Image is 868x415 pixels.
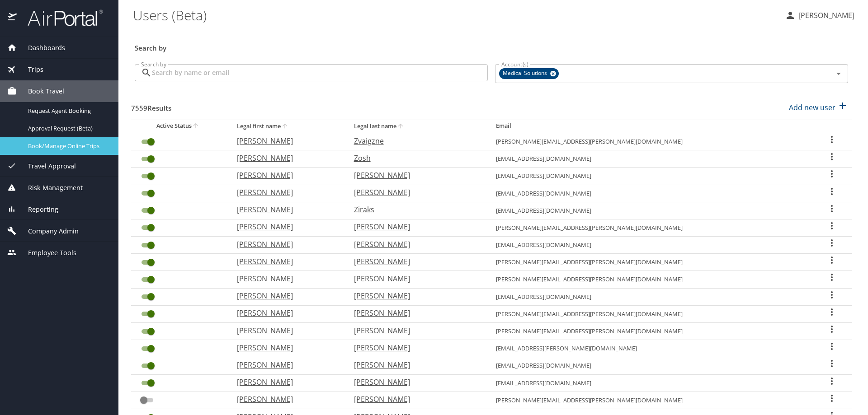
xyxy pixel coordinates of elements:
span: Book/Manage Online Trips [28,142,108,150]
p: [PERSON_NAME] [237,394,336,405]
td: [PERSON_NAME][EMAIL_ADDRESS][PERSON_NAME][DOMAIN_NAME] [489,271,812,288]
th: Active Status [131,120,230,133]
p: [PERSON_NAME] [237,359,336,370]
th: Legal first name [230,120,347,133]
p: Ziraks [354,204,478,215]
button: Open [832,67,845,80]
p: [PERSON_NAME] [354,273,478,284]
td: [PERSON_NAME][EMAIL_ADDRESS][PERSON_NAME][DOMAIN_NAME] [489,219,812,236]
td: [PERSON_NAME][EMAIL_ADDRESS][PERSON_NAME][DOMAIN_NAME] [489,254,812,271]
p: [PERSON_NAME] [354,377,478,387]
span: Reporting [17,205,58,214]
td: [EMAIL_ADDRESS][PERSON_NAME][DOMAIN_NAME] [489,340,812,357]
p: [PERSON_NAME] [237,256,336,267]
p: [PERSON_NAME] [354,170,478,181]
td: [EMAIL_ADDRESS][DOMAIN_NAME] [489,150,812,168]
p: [PERSON_NAME] [237,377,336,387]
td: [PERSON_NAME][EMAIL_ADDRESS][PERSON_NAME][DOMAIN_NAME] [489,305,812,322]
span: Dashboards [17,43,65,53]
span: Travel Approval [17,161,76,171]
td: [EMAIL_ADDRESS][DOMAIN_NAME] [489,237,812,254]
p: [PERSON_NAME] [354,308,478,318]
span: Approval Request (Beta) [28,124,108,133]
h1: Users (Beta) [133,1,778,29]
p: [PERSON_NAME] [237,153,336,163]
p: [PERSON_NAME] [354,290,478,301]
p: [PERSON_NAME] [237,325,336,336]
p: [PERSON_NAME] [796,10,854,21]
img: airportal-logo.png [18,9,103,27]
p: [PERSON_NAME] [237,342,336,353]
button: sort [396,122,406,131]
p: [PERSON_NAME] [354,221,478,232]
p: [PERSON_NAME] [237,221,336,232]
p: Zosh [354,153,478,163]
p: [PERSON_NAME] [354,187,478,198]
p: Add new user [789,102,835,113]
div: Medical Solutions [499,68,559,79]
button: sort [192,122,201,131]
p: [PERSON_NAME] [354,342,478,353]
button: sort [281,122,290,131]
span: Risk Management [17,183,83,193]
td: [EMAIL_ADDRESS][DOMAIN_NAME] [489,185,812,202]
td: [EMAIL_ADDRESS][DOMAIN_NAME] [489,357,812,374]
img: icon-airportal.png [8,9,18,27]
p: [PERSON_NAME] [237,187,336,198]
td: [PERSON_NAME][EMAIL_ADDRESS][PERSON_NAME][DOMAIN_NAME] [489,392,812,409]
button: Add new user [785,98,852,117]
td: [EMAIL_ADDRESS][DOMAIN_NAME] [489,374,812,392]
p: [PERSON_NAME] [354,394,478,405]
p: [PERSON_NAME] [237,308,336,318]
p: [PERSON_NAME] [237,135,336,146]
span: Employee Tools [17,248,76,258]
span: Trips [17,65,43,75]
span: Medical Solutions [499,69,552,78]
td: [EMAIL_ADDRESS][DOMAIN_NAME] [489,168,812,185]
h3: 7559 Results [131,98,171,113]
p: [PERSON_NAME] [237,170,336,181]
p: [PERSON_NAME] [237,290,336,301]
td: [PERSON_NAME][EMAIL_ADDRESS][PERSON_NAME][DOMAIN_NAME] [489,323,812,340]
th: Email [489,120,812,133]
td: [PERSON_NAME][EMAIL_ADDRESS][PERSON_NAME][DOMAIN_NAME] [489,133,812,150]
th: Legal last name [347,120,489,133]
h3: Search by [135,37,848,53]
p: [PERSON_NAME] [237,204,336,215]
td: [EMAIL_ADDRESS][DOMAIN_NAME] [489,288,812,305]
td: [EMAIL_ADDRESS][DOMAIN_NAME] [489,202,812,219]
p: [PERSON_NAME] [354,325,478,336]
p: [PERSON_NAME] [354,239,478,250]
input: Search by name or email [152,64,488,81]
span: Book Travel [17,86,64,96]
p: [PERSON_NAME] [237,273,336,284]
p: [PERSON_NAME] [354,359,478,370]
span: Request Agent Booking [28,107,108,115]
p: Zvaigzne [354,135,478,146]
span: Company Admin [17,226,79,236]
p: [PERSON_NAME] [237,239,336,250]
p: [PERSON_NAME] [354,256,478,267]
button: [PERSON_NAME] [781,7,858,23]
